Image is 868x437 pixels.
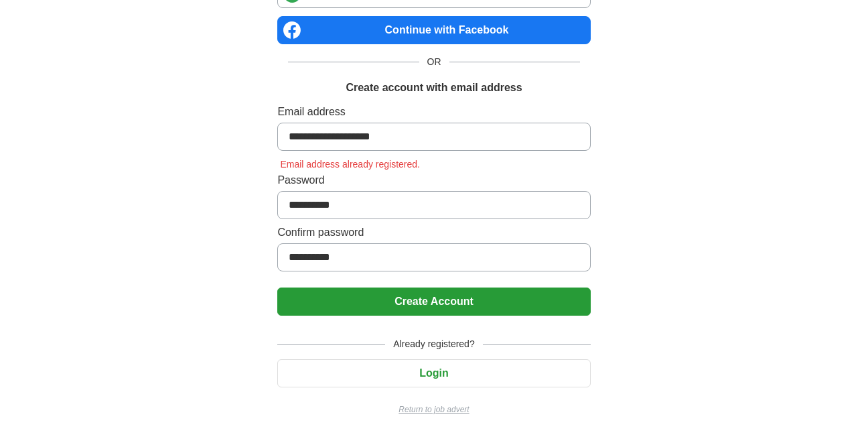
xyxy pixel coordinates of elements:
span: Email address already registered. [277,159,423,170]
label: Email address [277,104,590,120]
label: Confirm password [277,225,590,241]
button: Login [277,359,590,387]
span: OR [419,55,449,69]
button: Create Account [277,288,590,316]
a: Return to job advert [277,403,590,416]
a: Continue with Facebook [277,16,590,44]
label: Password [277,172,590,188]
span: Already registered? [385,337,482,351]
h1: Create account with email address [346,80,522,96]
a: Login [277,367,590,379]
